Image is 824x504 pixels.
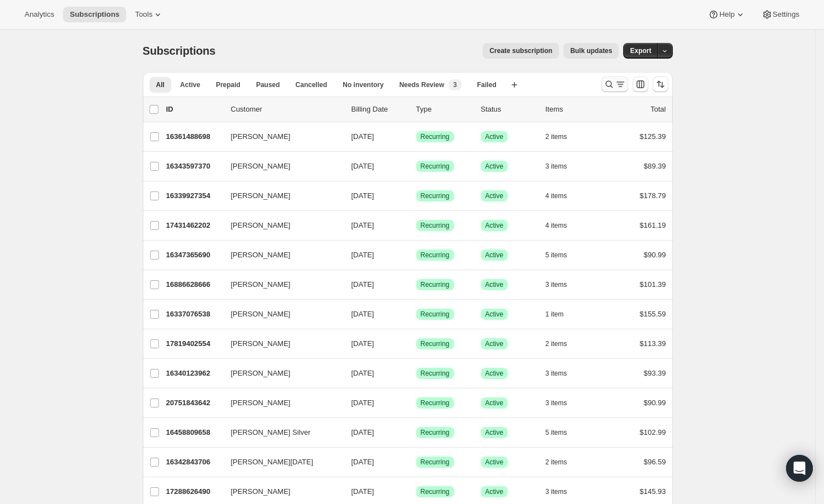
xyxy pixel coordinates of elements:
div: 16340123962[PERSON_NAME][DATE]SuccessRecurringSuccessActive3 items$93.39 [166,366,666,381]
span: Active [485,399,504,407]
span: [DATE] [351,458,374,466]
span: Active [485,339,504,348]
span: [PERSON_NAME] [231,309,291,320]
div: 16343597370[PERSON_NAME][DATE]SuccessRecurringSuccessActive3 items$89.39 [166,159,666,174]
button: [PERSON_NAME] [224,305,336,323]
button: Export [623,43,658,59]
button: 4 items [546,188,580,204]
div: 16886628666[PERSON_NAME][DATE]SuccessRecurringSuccessActive3 items$101.39 [166,277,666,292]
div: 16361488698[PERSON_NAME][DATE]SuccessRecurringSuccessActive2 items$125.39 [166,129,666,145]
p: 16340123962 [166,368,222,379]
span: 2 items [546,339,567,348]
span: Subscriptions [143,45,216,57]
span: [DATE] [351,369,374,377]
p: 16343597370 [166,161,222,172]
span: All [156,80,165,89]
p: Customer [231,104,343,115]
p: Status [481,104,537,115]
span: Tools [135,10,152,19]
span: [DATE] [351,251,374,259]
span: No inventory [343,80,383,89]
span: [DATE] [351,399,374,407]
div: 16337076538[PERSON_NAME][DATE]SuccessRecurringSuccessActive1 item$155.59 [166,306,666,322]
span: Active [485,369,504,378]
span: $89.39 [644,162,666,170]
span: [DATE] [351,310,374,318]
span: Help [719,10,734,19]
button: 2 items [546,454,580,470]
span: [DATE] [351,162,374,170]
button: 3 items [546,484,580,500]
span: 5 items [546,251,567,260]
span: [PERSON_NAME] [231,279,291,290]
span: $90.99 [644,399,666,407]
div: Open Intercom Messenger [786,455,813,482]
button: [PERSON_NAME] [224,394,336,412]
p: ID [166,104,222,115]
button: 2 items [546,336,580,352]
span: Active [485,191,504,200]
span: Recurring [421,251,450,260]
button: [PERSON_NAME] [224,364,336,382]
span: Recurring [421,369,450,378]
span: $90.99 [644,251,666,259]
span: Needs Review [399,80,445,89]
button: [PERSON_NAME] [224,187,336,205]
span: $145.93 [640,487,666,496]
div: 17431462202[PERSON_NAME][DATE]SuccessRecurringSuccessActive4 items$161.19 [166,218,666,233]
p: 16361488698 [166,131,222,142]
span: [PERSON_NAME] Silver [231,427,311,438]
span: [PERSON_NAME] [231,131,291,142]
button: Search and filter results [601,76,628,92]
p: 16458809658 [166,427,222,438]
span: 2 items [546,132,567,141]
p: 17288626490 [166,486,222,497]
span: [DATE] [351,221,374,229]
span: Export [630,46,651,55]
button: [PERSON_NAME] [224,483,336,501]
span: 1 item [546,310,564,319]
button: 3 items [546,277,580,292]
span: 3 [453,80,457,89]
p: 16886628666 [166,279,222,290]
span: 3 items [546,280,567,289]
button: [PERSON_NAME] Silver [224,424,336,441]
button: 3 items [546,366,580,381]
span: [DATE] [351,280,374,289]
span: [DATE] [351,339,374,348]
span: [PERSON_NAME][DATE] [231,457,314,468]
button: [PERSON_NAME] [224,276,336,294]
span: Bulk updates [570,46,612,55]
button: Settings [755,7,806,22]
button: Create subscription [483,43,559,59]
span: [PERSON_NAME] [231,220,291,231]
span: 2 items [546,458,567,467]
span: Recurring [421,487,450,496]
span: Recurring [421,162,450,171]
span: Recurring [421,428,450,437]
span: Create subscription [489,46,552,55]
span: [PERSON_NAME] [231,338,291,349]
span: Active [485,280,504,289]
span: Active [180,80,200,89]
button: Create new view [505,77,523,93]
span: Active [485,162,504,171]
span: Cancelled [296,80,327,89]
button: 5 items [546,247,580,263]
span: $101.39 [640,280,666,289]
span: Recurring [421,399,450,407]
span: Prepaid [216,80,240,89]
span: [PERSON_NAME] [231,486,291,497]
span: $93.39 [644,369,666,377]
span: 3 items [546,162,567,171]
span: [PERSON_NAME] [231,161,291,172]
button: 3 items [546,159,580,174]
span: 3 items [546,399,567,407]
span: [DATE] [351,487,374,496]
p: 16347365690 [166,249,222,261]
span: Active [485,458,504,467]
button: [PERSON_NAME] [224,335,336,353]
span: 4 items [546,191,567,200]
div: Items [546,104,601,115]
button: 3 items [546,395,580,411]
